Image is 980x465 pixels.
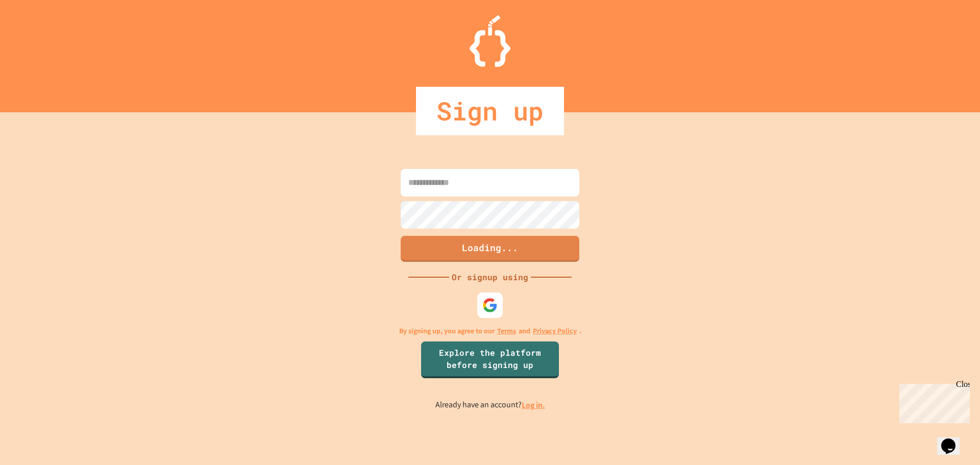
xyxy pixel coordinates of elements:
div: Chat with us now!Close [4,4,70,65]
a: Log in. [522,400,545,410]
iframe: chat widget [895,380,970,423]
iframe: chat widget [937,424,970,455]
a: Privacy Policy [533,326,577,336]
a: Explore the platform before signing up [421,341,559,378]
img: Logo.svg [470,15,510,67]
div: Sign up [416,87,564,135]
a: Terms [497,326,516,336]
button: Loading... [401,236,579,262]
p: Already have an account? [435,399,545,411]
div: Or signup using [449,271,531,283]
img: google-icon.svg [482,298,498,313]
p: By signing up, you agree to our and . [399,326,581,336]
